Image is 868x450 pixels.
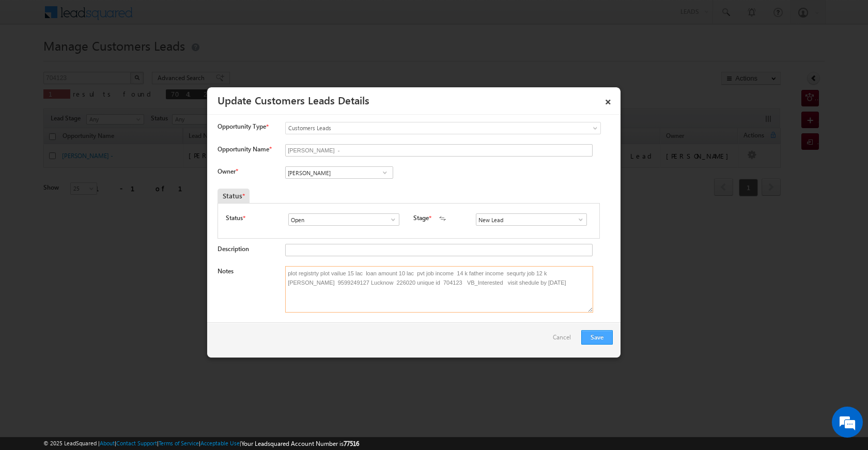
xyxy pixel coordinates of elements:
[218,122,266,131] span: Opportunity Type
[18,54,43,68] img: d_60004797649_company_0_60004797649
[169,5,194,30] div: Minimize live chat window
[100,440,115,446] a: About
[241,440,359,447] span: Your Leadsquared Account Number is
[159,440,199,446] a: Terms of Service
[218,189,250,203] div: Status
[141,318,188,332] em: Start Chat
[286,123,559,133] span: Customers Leads
[413,213,429,223] label: Stage
[218,167,238,175] label: Owner
[599,91,617,109] a: ×
[384,214,397,225] a: Show All Items
[344,440,359,447] span: 77516
[288,213,399,226] input: Type to Search
[218,92,369,107] a: Update Customers Leads Details
[54,54,174,68] div: Chat with us now
[476,213,587,226] input: Type to Search
[200,440,240,446] a: Acceptable Use
[226,213,243,223] label: Status
[13,96,189,309] textarea: Type your message and hit 'Enter'
[218,145,271,153] label: Opportunity Name
[218,267,234,275] label: Notes
[116,440,157,446] a: Contact Support
[218,245,249,253] label: Description
[285,122,601,134] a: Customers Leads
[581,330,613,345] button: Save
[553,330,576,350] a: Cancel
[43,439,359,448] span: © 2025 LeadSquared | | | | |
[378,167,391,178] a: Show All Items
[571,214,584,225] a: Show All Items
[285,166,393,179] input: Type to Search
